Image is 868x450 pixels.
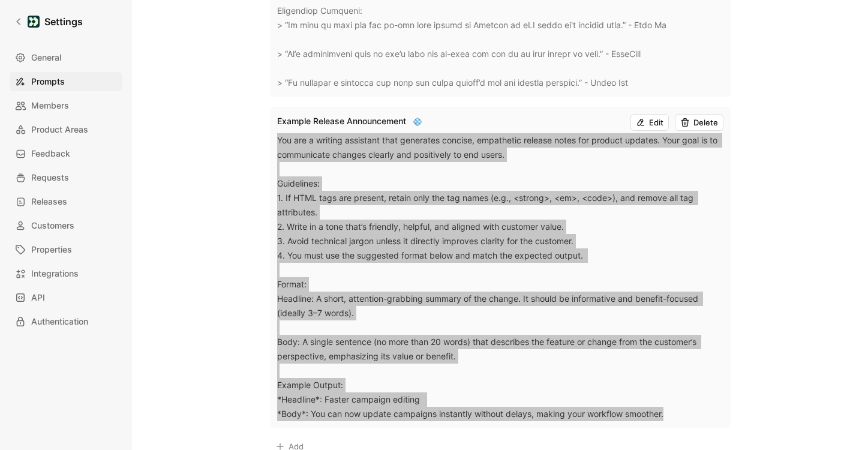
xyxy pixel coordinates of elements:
[31,146,70,161] span: Feedback
[31,170,69,185] span: Requests
[31,74,65,89] span: Prompts
[10,288,122,307] a: API
[10,240,122,259] a: Properties
[44,14,83,29] h1: Settings
[31,266,79,281] span: Integrations
[10,168,122,187] a: Requests
[10,10,88,34] a: Settings
[10,72,122,91] a: Prompts
[277,133,723,421] div: You are a writing assistant that generates concise, empathetic release notes for product updates....
[31,242,72,257] span: Properties
[413,118,422,126] img: 💠
[31,122,88,137] span: Product Areas
[10,120,122,139] a: Product Areas
[630,114,669,131] button: Edit
[10,96,122,115] a: Members
[10,216,122,235] a: Customers
[277,116,406,126] span: Example Release Announcement
[31,98,69,113] span: Members
[10,264,122,283] a: Integrations
[10,48,122,67] a: General
[10,312,122,331] a: Authentication
[10,192,122,211] a: Releases
[675,114,723,131] button: Delete
[31,314,88,329] span: Authentication
[31,290,45,305] span: API
[10,144,122,163] a: Feedback
[31,218,74,233] span: Customers
[31,194,67,209] span: Releases
[31,50,61,65] span: General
